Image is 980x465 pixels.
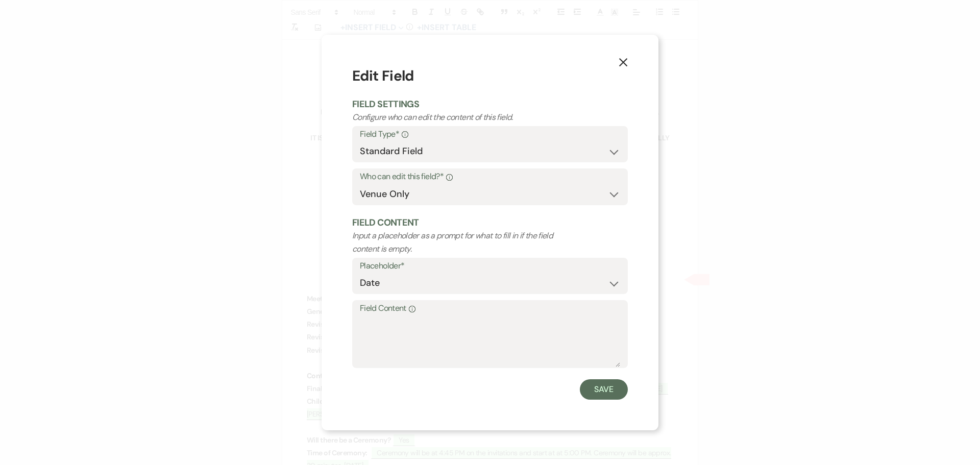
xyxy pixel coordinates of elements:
[352,98,628,111] h2: Field Settings
[360,259,620,274] label: Placeholder*
[352,65,628,87] h1: Edit Field
[352,111,573,124] p: Configure who can edit the content of this field.
[580,379,628,400] button: Save
[352,216,628,229] h2: Field Content
[360,301,620,316] label: Field Content
[360,127,620,142] label: Field Type*
[360,169,620,184] label: Who can edit this field?*
[352,229,573,255] p: Input a placeholder as a prompt for what to fill in if the field content is empty.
